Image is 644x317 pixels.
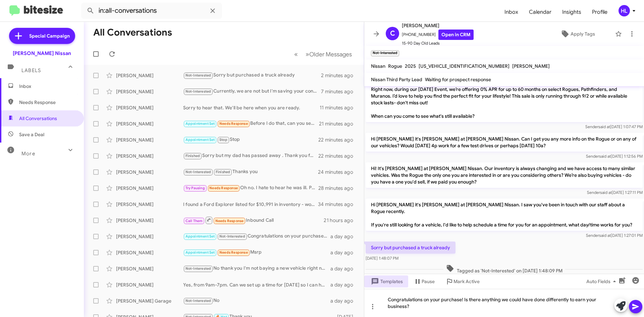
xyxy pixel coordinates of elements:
div: Sorry but purchased a truck already [183,71,321,79]
span: Rogue [388,63,402,69]
button: Auto Fields [581,275,624,287]
div: Yes, from 9am-7pm. Can we set up a time for [DATE] so I can have the Q50s cooled down and ready f... [183,281,330,288]
div: Stop [183,136,318,144]
span: Inbox [19,83,76,90]
div: [PERSON_NAME] [116,249,183,256]
a: Calendar [524,2,557,22]
span: Templates [370,275,403,287]
span: Appointment Set [185,250,215,255]
span: said at [599,233,611,238]
small: Not-Interested [371,50,399,56]
span: Nissan Third Party Lead [371,76,422,83]
div: HL [619,5,630,16]
div: 21 minutes ago [319,120,359,127]
div: [PERSON_NAME] Nissan [13,50,71,57]
span: said at [598,124,610,129]
span: Not-Interested [219,234,245,239]
div: [PERSON_NAME] [116,72,183,79]
span: Waiting for prospect response [425,76,491,83]
button: HL [613,5,637,16]
span: Needs Response [219,121,248,126]
p: Hi [PERSON_NAME] it's [PERSON_NAME] at [PERSON_NAME] Nissan. I saw you've been in touch with our ... [366,199,643,231]
p: Hi [PERSON_NAME] it's [PERSON_NAME], Sales Manager at [PERSON_NAME] Nissan. Thanks again for reac... [366,63,643,122]
div: Msrp [183,249,330,256]
a: Inbox [499,2,524,22]
span: said at [600,190,612,195]
div: a day ago [330,298,359,304]
div: Oh no. I hate to hear he was ill. Please don't be hard on him. There may be other factors which I... [183,184,318,192]
p: Hi [PERSON_NAME] it's [PERSON_NAME] at [PERSON_NAME] Nissan. Can I get you any more info on the R... [366,133,643,152]
span: Nissan [371,63,385,69]
div: [PERSON_NAME] [116,217,183,224]
span: Not-Interested [185,170,211,174]
div: [PERSON_NAME] [116,201,183,208]
div: 24 minutes ago [318,169,359,175]
div: [PERSON_NAME] [116,281,183,288]
span: Not-Interested [185,73,211,77]
span: Needs Response [219,250,248,255]
span: Not-Interested [185,299,211,303]
button: Mark Active [440,275,485,287]
span: Appointment Set [185,138,215,142]
span: said at [599,154,611,159]
input: Search [81,3,222,19]
span: Mark Active [453,275,480,287]
span: Finished [216,170,230,174]
span: Appointment Set [185,121,215,126]
h1: All Conversations [93,27,172,38]
div: Currently, we are not but I'm saving your contact information. Ty though [183,88,321,95]
div: Sorry but my dad has passed away . Thank you for still trying to help . Have a blessed day [183,152,318,160]
div: Thanks you [183,168,318,176]
span: Needs Response [209,186,238,190]
div: I found a Ford Explorer listed for $10,991 in inventory - would that be too large of a vehicle? [183,201,318,208]
span: Labels [21,67,41,73]
span: Needs Response [215,219,244,223]
div: Before I do that, can you send me a list of cars that are under 9000 that could be bank approved ... [183,120,319,127]
span: Finished [185,154,200,158]
div: a day ago [330,265,359,272]
span: Sender [DATE] 1:07:47 PM [585,124,643,129]
div: Congratulations on your purchase! Is there anything we could have done differently to earn your b... [364,289,644,317]
div: Sorry to hear that. We'll be here when you are ready. [183,104,320,111]
span: « [294,50,298,58]
span: All Conversations [19,115,57,122]
div: Inbound Call [183,216,324,224]
div: [PERSON_NAME] [116,88,183,95]
span: Tagged as 'Not-Interested' on [DATE] 1:48:09 PM [443,264,565,274]
span: » [306,50,309,58]
a: Profile [587,2,613,22]
div: [PERSON_NAME] [116,153,183,159]
p: Sorry but purchased a truck already [366,242,455,254]
div: Congratulations on your purchase! Is there anything we could have done differently to earn your b... [183,232,330,240]
span: Apply Tags [571,28,595,40]
nav: Page navigation example [290,47,356,61]
div: 34 minutes ago [318,201,359,208]
p: Hi! It's [PERSON_NAME] at [PERSON_NAME] Nissan. Our inventory is always changing and we have acce... [366,162,643,188]
span: [PERSON_NAME] [402,21,474,30]
span: Stop [219,138,227,142]
span: Sender [DATE] 1:12:56 PM [586,154,643,159]
div: [PERSON_NAME] [116,185,183,192]
div: 7 minutes ago [321,88,359,95]
span: Save a Deal [19,131,44,138]
div: 22 minutes ago [318,137,359,143]
button: Apply Tags [543,28,612,40]
span: Pause [422,275,435,287]
span: Not-Interested [185,89,211,94]
span: Older Messages [309,51,352,58]
span: Not-Interested [185,266,211,271]
span: [DATE] 1:48:07 PM [366,256,398,261]
a: Special Campaign [9,28,75,44]
a: Insights [557,2,587,22]
div: No [183,297,330,305]
div: 2 minutes ago [321,72,359,79]
span: Auto Fields [586,275,619,287]
span: Appointment Set [185,234,215,239]
button: Next [302,47,356,61]
div: [PERSON_NAME] Garage [116,298,183,304]
div: 28 minutes ago [318,185,359,192]
div: 11 minutes ago [320,104,359,111]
